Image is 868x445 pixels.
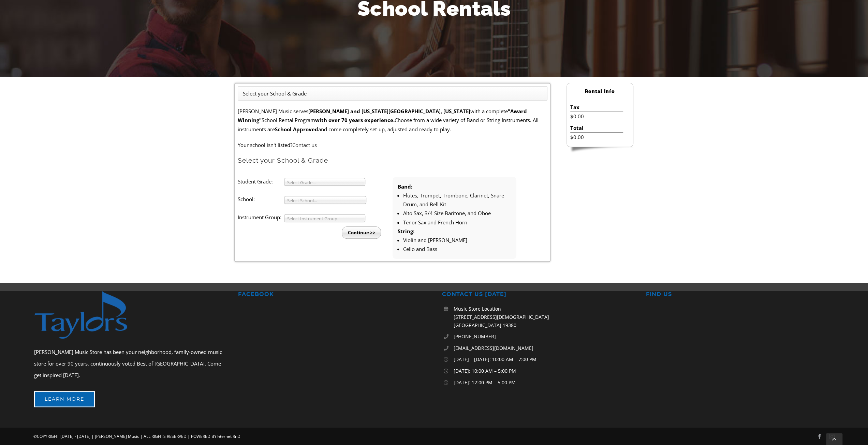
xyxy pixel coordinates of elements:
strong: String: [398,228,414,235]
a: Internet RnD [217,433,240,439]
label: School: [238,195,284,204]
li: $0.00 [570,133,623,142]
p: Your school isn't listed? [238,140,547,149]
h2: Select your School & Grade [238,156,547,165]
li: Tenor Sax and French Horn [403,218,511,227]
p: ©COPYRIGHT [DATE] - [DATE] | [PERSON_NAME] Music | ALL RIGHTS RESERVED | POWERED BY [33,432,557,441]
a: Learn More [34,391,95,407]
strong: School Approved [275,126,318,133]
span: Select Grade... [287,178,356,187]
li: Tax [570,103,623,112]
li: $0.00 [570,112,623,121]
h2: CONTACT US [DATE] [442,291,630,298]
li: Alto Sax, 3/4 Size Baritone, and Oboe [403,209,511,218]
li: Select your School & Grade [243,89,307,98]
strong: [PERSON_NAME] and [US_STATE][GEOGRAPHIC_DATA], [US_STATE] [308,108,470,115]
li: Flutes, Trumpet, Trombone, Clarinet, Snare Drum, and Bell Kit [403,191,511,209]
li: Cello and Bass [403,244,511,253]
span: Select Instrument Group... [287,214,356,223]
p: [PERSON_NAME] Music serves with a complete School Rental Program Choose from a wide variety of Ba... [238,107,547,134]
p: [DATE]: 10:00 AM – 5:00 PM [454,367,630,375]
span: Learn More [45,396,84,402]
strong: Band: [398,183,412,190]
p: [DATE] – [DATE]: 10:00 AM – 7:00 PM [454,355,630,364]
h2: FIND US [646,291,834,298]
label: Instrument Group: [238,213,284,222]
li: Total [570,123,623,133]
a: facebook [817,434,822,439]
label: Student Grade: [238,177,284,186]
input: Continue >> [342,226,381,239]
img: footer-logo [34,291,142,339]
a: Contact us [292,142,317,148]
li: Violin and [PERSON_NAME] [403,236,511,244]
span: Select School... [287,196,357,205]
strong: with over 70 years experience. [315,117,395,123]
p: Music Store Location [STREET_ADDRESS][DEMOGRAPHIC_DATA] [GEOGRAPHIC_DATA] 19380 [454,305,630,329]
img: sidebar-footer.png [567,147,633,153]
a: [PHONE_NUMBER] [454,332,630,341]
h2: Rental Info [567,86,633,98]
p: [DATE]: 12:00 PM – 5:00 PM [454,379,630,387]
span: [EMAIL_ADDRESS][DOMAIN_NAME] [454,345,533,351]
a: [EMAIL_ADDRESS][DOMAIN_NAME] [454,344,630,352]
span: [PERSON_NAME] Music Store has been your neighborhood, family-owned music store for over 90 years,... [34,348,222,379]
h2: FACEBOOK [238,291,426,298]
